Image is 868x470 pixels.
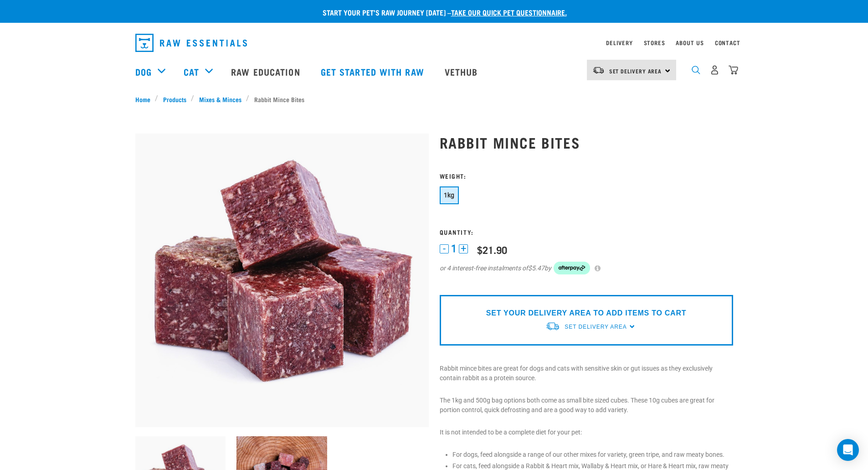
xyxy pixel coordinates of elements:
img: Raw Essentials Logo [135,34,247,52]
span: $5.47 [528,263,544,273]
a: Mixes & Minces [194,94,246,104]
a: Cat [184,65,199,78]
a: Home [135,94,155,104]
span: 1 [451,244,457,253]
div: or 4 interest-free instalments of by [440,262,733,274]
img: user.png [710,65,719,75]
img: van-moving.png [545,321,560,331]
img: Afterpay [554,262,590,274]
h3: Weight: [440,172,733,179]
div: $21.90 [477,244,507,255]
p: The 1kg and 500g bag options both come as small bite sized cubes. These 10g cubes are great for p... [440,396,733,415]
p: Rabbit mince bites are great for dogs and cats with sensitive skin or gut issues as they exclusiv... [440,364,733,383]
nav: dropdown navigation [128,30,740,56]
span: Set Delivery Area [565,324,627,330]
img: home-icon-1@2x.png [692,66,700,74]
a: Dog [135,65,152,78]
nav: breadcrumbs [135,94,733,104]
a: Get started with Raw [312,53,436,90]
div: Open Intercom Messenger [837,439,859,461]
button: - [440,244,449,253]
a: take our quick pet questionnaire. [451,10,567,14]
img: Whole Minced Rabbit Cubes 01 [135,134,429,427]
a: Stores [644,41,665,44]
li: For dogs, feed alongside a range of our other mixes for variety, green tripe, and raw meaty bones. [452,450,733,460]
img: home-icon@2x.png [729,65,738,75]
span: Set Delivery Area [609,69,662,72]
a: Products [158,94,191,104]
span: 1kg [444,191,455,199]
button: 1kg [440,186,459,204]
p: SET YOUR DELIVERY AREA TO ADD ITEMS TO CART [486,308,686,319]
img: van-moving.png [592,66,605,74]
button: + [459,244,468,253]
a: About Us [676,41,704,44]
a: Contact [715,41,740,44]
a: Delivery [606,41,632,44]
a: Vethub [436,53,489,90]
h3: Quantity: [440,228,733,235]
h1: Rabbit Mince Bites [440,134,733,150]
p: It is not intended to be a complete diet for your pet: [440,428,733,437]
a: Raw Education [222,53,311,90]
